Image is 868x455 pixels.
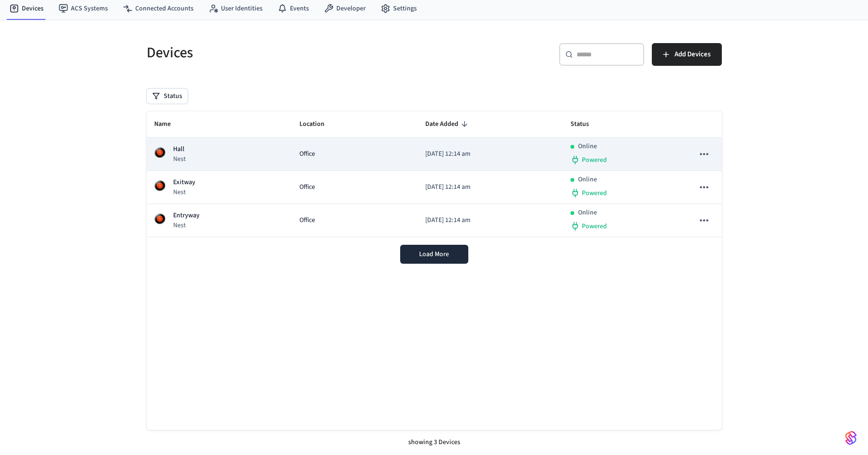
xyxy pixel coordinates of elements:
span: Name [154,117,183,132]
p: Hall [173,144,186,154]
p: Online [578,175,597,185]
span: Office [299,182,315,192]
img: nest_learning_thermostat [154,180,166,191]
p: Exitway [173,178,195,187]
span: Powered [582,155,607,165]
p: [DATE] 12:14 am [425,149,555,159]
p: Nest [173,187,195,197]
img: SeamLogoGradient.69752ec5.svg [845,430,857,446]
span: Date Added [425,117,471,132]
button: Status [147,89,188,104]
table: sticky table [147,111,722,237]
span: Office [299,149,315,159]
h5: Devices [147,43,429,62]
p: Online [578,208,597,218]
img: nest_learning_thermostat [154,147,166,158]
div: showing 3 Devices [147,430,722,455]
img: nest_learning_thermostat [154,213,166,224]
span: Office [299,215,315,225]
span: Load More [419,250,449,259]
button: Load More [400,245,468,264]
span: Location [299,117,337,132]
span: Powered [582,188,607,198]
button: Add Devices [652,43,722,66]
p: Online [578,142,597,152]
span: Status [570,117,601,132]
span: Powered [582,222,607,231]
span: Add Devices [675,48,710,61]
p: Nest [173,221,200,230]
p: Nest [173,154,186,164]
p: [DATE] 12:14 am [425,182,555,192]
p: [DATE] 12:14 am [425,215,555,225]
p: Entryway [173,211,200,221]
